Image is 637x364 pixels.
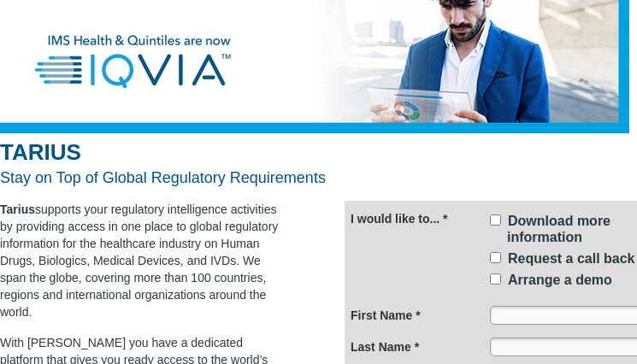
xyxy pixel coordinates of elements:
[351,340,419,354] span: Last Name *
[351,212,448,226] span: I would like to... *
[508,251,635,266] span: Request a call back
[508,273,612,287] span: Arrange a demo
[507,214,610,244] span: Download more information
[351,308,421,322] span: First Name *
